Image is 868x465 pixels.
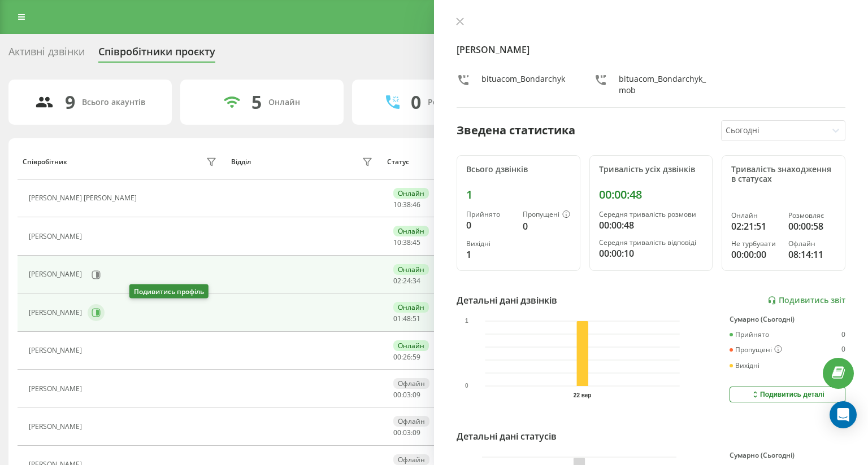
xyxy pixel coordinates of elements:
div: Онлайн [731,212,779,220]
text: 22 вер [574,392,592,398]
div: 5 [251,91,262,113]
span: 24 [403,276,411,286]
div: [PERSON_NAME] [29,423,85,431]
span: 26 [403,352,411,362]
div: 0 [523,220,570,233]
div: Активні дзвінки [8,46,85,63]
div: Онлайн [393,264,429,275]
div: Пропущені [730,345,782,354]
div: : : [393,239,420,247]
span: 00 [393,352,401,362]
h4: [PERSON_NAME] [457,43,845,56]
div: 9 [65,91,75,113]
span: 09 [413,390,420,400]
div: Середня тривалість розмови [599,210,704,218]
div: Сумарно (Сьогодні) [730,451,845,459]
div: Онлайн [393,302,429,313]
div: Подивитись профіль [129,284,209,299]
div: : : [393,429,420,437]
text: 1 [465,318,468,324]
div: 00:00:58 [788,220,836,233]
div: Зведена статистика [457,122,575,139]
span: 03 [403,428,411,437]
a: Подивитись звіт [767,296,845,305]
span: 59 [413,352,420,362]
div: Відділ [231,158,251,166]
span: 03 [403,390,411,400]
span: 02 [393,276,401,286]
span: 51 [413,314,420,323]
div: : : [393,391,420,399]
div: 0 [841,331,845,339]
div: Пропущені [523,210,570,220]
div: Вихідні [466,240,514,248]
div: [PERSON_NAME] [29,385,85,393]
div: Детальні дані дзвінків [457,293,557,307]
div: Не турбувати [731,240,779,248]
div: : : [393,315,420,323]
div: : : [393,353,420,361]
div: [PERSON_NAME] [PERSON_NAME] [29,194,140,202]
div: Вихідні [730,362,759,370]
span: 38 [403,200,411,209]
div: 00:00:10 [599,247,704,260]
div: bituacom_Bondarchyk [481,73,565,96]
div: 02:21:51 [731,220,779,233]
span: 00 [393,428,401,437]
div: 0 [841,345,845,354]
div: [PERSON_NAME] [29,309,85,317]
span: 09 [413,428,420,437]
div: 1 [466,248,514,261]
text: 0 [465,383,468,389]
div: [PERSON_NAME] [29,232,85,240]
div: 1 [466,188,571,201]
div: Сумарно (Сьогодні) [730,315,845,323]
div: : : [393,201,420,209]
div: 00:00:48 [599,218,704,232]
span: 38 [403,238,411,247]
div: Всього акаунтів [82,98,145,107]
span: 10 [393,200,401,209]
span: 10 [393,238,401,247]
div: Прийнято [730,331,769,339]
div: 0 [466,218,514,232]
div: bituacom_Bondarchyk_mob [619,73,709,96]
div: Онлайн [268,98,300,107]
div: Розмовляють [428,98,483,107]
div: : : [393,277,420,285]
div: 08:14:11 [788,248,836,261]
div: 00:00:00 [731,248,779,261]
div: 00:00:48 [599,188,704,201]
div: Детальні дані статусів [457,429,557,443]
div: Open Intercom Messenger [830,401,857,428]
span: 01 [393,314,401,323]
button: Подивитись деталі [730,387,845,402]
div: Розмовляє [788,212,836,220]
div: Офлайн [393,416,429,427]
div: Тривалість усіх дзвінків [599,165,704,174]
div: Онлайн [393,340,429,351]
div: Співробітники проєкту [98,46,215,63]
div: Статус [387,158,409,166]
div: Середня тривалість відповіді [599,239,704,247]
span: 46 [413,200,420,209]
div: Офлайн [788,240,836,248]
div: Подивитись деталі [750,390,824,399]
div: Прийнято [466,210,514,218]
div: Офлайн [393,454,429,465]
div: [PERSON_NAME] [29,346,85,354]
div: Тривалість знаходження в статусах [731,165,836,184]
span: 45 [413,238,420,247]
div: 0 [411,91,421,113]
span: 00 [393,390,401,400]
div: Онлайн [393,226,429,236]
div: Всього дзвінків [466,165,571,174]
div: Офлайн [393,378,429,389]
div: Співробітник [23,158,67,166]
span: 48 [403,314,411,323]
div: [PERSON_NAME] [29,270,85,278]
span: 34 [413,276,420,286]
div: Онлайн [393,188,429,199]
